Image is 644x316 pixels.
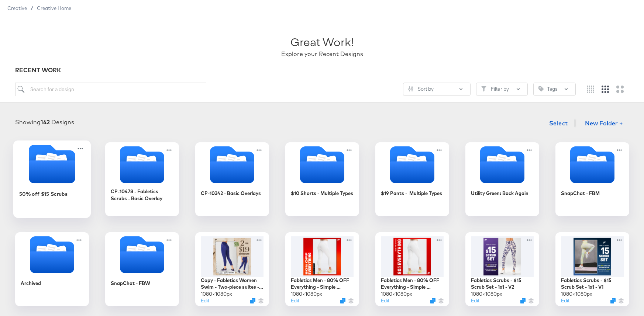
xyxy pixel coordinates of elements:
[375,146,449,183] svg: Folder
[15,83,206,96] input: Search for a design
[375,142,449,216] div: $19 Pants - Multiple Types
[13,140,91,218] div: 50% off $15 Scrubs
[555,232,629,306] div: Fabletics Scrubs - $15 Scrub Set - 1x1 - V11080×1080pxEditDuplicate
[430,298,435,303] svg: Duplicate
[15,236,89,273] svg: Folder
[471,291,502,298] div: 1080 × 1080 px
[520,298,526,303] svg: Duplicate
[538,86,544,91] svg: Tag
[201,291,232,298] div: 1080 × 1080 px
[561,291,592,298] div: 1080 × 1080 px
[546,116,571,131] button: Select
[195,146,269,183] svg: Folder
[21,280,41,287] div: Archived
[561,297,569,304] button: Edit
[471,190,528,197] div: Utility Green: Back Again
[610,298,616,303] svg: Duplicate
[561,190,600,197] div: SnapChat - FBM
[285,232,359,306] div: Fabletics Men - 80% OFF Everything - Simple Overlay - V21080×1080pxEditDuplicate
[7,5,27,11] span: Creative
[471,297,479,304] button: Edit
[375,232,449,306] div: Fabletics Men - 80% OFF Everything - Simple Overlay - V11080×1080pxEditDuplicate
[291,277,354,291] div: Fabletics Men - 80% OFF Everything - Simple Overlay - V2
[285,142,359,216] div: $10 Shorts - Multiple Types
[602,86,609,93] svg: Medium grid
[15,66,629,74] div: RECENT WORK
[381,277,444,291] div: Fabletics Men - 80% OFF Everything - Simple Overlay - V1
[195,142,269,216] div: CP-10342 - Basic Overlays
[13,145,91,183] svg: Folder
[27,5,37,11] span: /
[616,86,624,93] svg: Large grid
[381,291,412,298] div: 1080 × 1080 px
[201,190,261,197] div: CP-10342 - Basic Overlays
[201,297,209,304] button: Edit
[465,146,539,183] svg: Folder
[15,118,74,126] div: Showing Designs
[408,86,413,91] svg: Sliders
[201,277,264,291] div: Copy - Fabletics Women Swim - Two-piece suites - V2
[465,142,539,216] div: Utility Green: Back Again
[381,297,389,304] button: Edit
[340,298,345,303] svg: Duplicate
[381,190,442,197] div: $19 Pants - Multiple Types
[476,83,528,96] button: FilterFilter by
[111,280,150,287] div: SnapChat - FBW
[555,142,629,216] div: SnapChat - FBM
[465,232,539,306] div: Fabletics Scrubs - $15 Scrub Set - 1x1 - V21080×1080pxEditDuplicate
[15,232,89,306] div: Archived
[19,190,67,197] div: 50% off $15 Scrubs
[291,297,299,304] button: Edit
[111,188,173,202] div: CP-10478 - Fabletics Scrubs - Basic Overlay
[37,5,71,11] a: Creative Home
[579,117,629,131] button: New Folder +
[587,86,594,93] svg: Small grid
[105,146,179,183] svg: Folder
[250,298,255,303] svg: Duplicate
[291,190,353,197] div: $10 Shorts - Multiple Types
[403,83,471,96] button: SlidersSort by
[561,277,624,291] div: Fabletics Scrubs - $15 Scrub Set - 1x1 - V1
[105,142,179,216] div: CP-10478 - Fabletics Scrubs - Basic Overlay
[195,232,269,306] div: Copy - Fabletics Women Swim - Two-piece suites - V21080×1080pxEditDuplicate
[41,118,50,126] strong: 142
[471,277,534,291] div: Fabletics Scrubs - $15 Scrub Set - 1x1 - V2
[105,236,179,273] svg: Folder
[105,232,179,306] div: SnapChat - FBW
[533,83,576,96] button: TagTags
[290,34,354,50] div: Great Work!
[555,146,629,183] svg: Folder
[549,118,568,128] span: Select
[285,146,359,183] svg: Folder
[481,86,486,91] svg: Filter
[281,50,363,58] div: Explore your Recent Designs
[291,291,322,298] div: 1080 × 1080 px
